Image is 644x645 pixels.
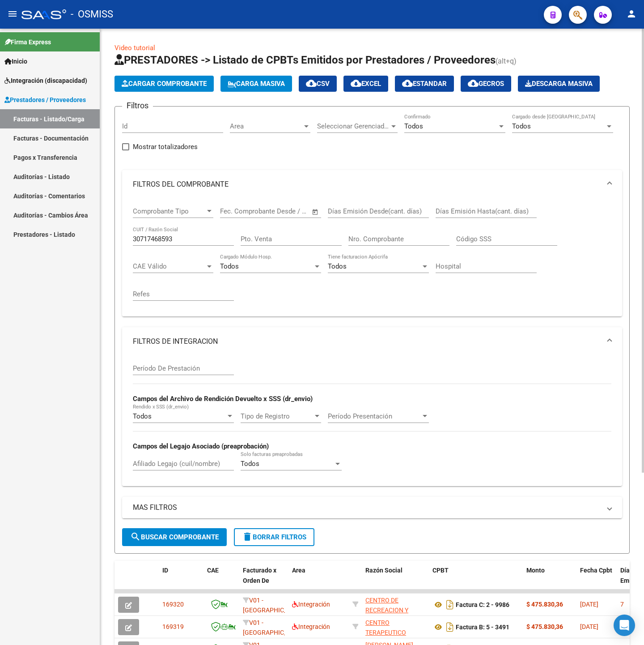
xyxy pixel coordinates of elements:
button: Cargar Comprobante [114,76,214,92]
span: Prestadores / Proveedores [4,95,86,105]
div: 30608858926 [365,595,425,614]
span: EXCEL [351,80,381,88]
span: 169320 [162,601,184,608]
datatable-header-cell: ID [159,561,203,600]
span: Todos [512,122,531,130]
mat-icon: search [130,531,141,542]
datatable-header-cell: CAE [203,561,239,600]
div: FILTROS DE INTEGRACION [122,356,622,486]
span: [DATE] [580,601,598,608]
a: Video tutorial [114,44,155,52]
div: 30715167154 [365,618,425,636]
span: PRESTADORES -> Listado de CPBTs Emitidos por Prestadores / Proveedores [114,54,496,66]
strong: Factura C: 2 - 9986 [456,601,509,608]
span: Carga Masiva [228,80,285,88]
span: Firma Express [4,37,51,47]
mat-icon: cloud_download [402,78,413,89]
span: CENTRO DE RECREACION Y EDUCACION ESPECIAL C R E E ASOCIACION [365,597,414,645]
mat-panel-title: MAS FILTROS [133,503,601,513]
input: Fecha inicio [220,207,256,215]
mat-icon: cloud_download [306,78,317,89]
div: FILTROS DEL COMPROBANTE [122,199,622,316]
span: Comprobante Tipo [133,207,205,215]
span: Facturado x Orden De [243,567,276,584]
span: Cargar Comprobante [122,80,207,88]
mat-icon: menu [7,9,18,19]
span: [DATE] [580,623,598,630]
mat-icon: person [626,9,637,19]
span: Borrar Filtros [242,533,306,541]
div: Open Intercom Messenger [614,615,635,636]
button: Gecros [461,76,511,92]
span: Tipo de Registro [241,412,313,420]
strong: Campos del Archivo de Rendición Devuelto x SSS (dr_envio) [133,395,313,403]
span: Estandar [402,80,447,88]
span: ID [162,567,168,574]
button: Borrar Filtros [234,528,314,546]
span: Seleccionar Gerenciador [317,122,390,130]
span: Todos [133,412,152,420]
span: Inicio [4,56,27,66]
span: CAE [207,567,219,574]
button: CSV [299,76,337,92]
span: Integración [292,623,330,630]
button: Carga Masiva [220,76,292,92]
span: - OSMISS [71,4,113,24]
span: Monto [526,567,545,574]
span: CSV [306,80,330,88]
mat-panel-title: FILTROS DEL COMPROBANTE [133,179,601,189]
datatable-header-cell: Area [288,561,349,600]
mat-expansion-panel-header: FILTROS DE INTEGRACION [122,327,622,356]
mat-icon: delete [242,531,253,542]
datatable-header-cell: Razón Social [362,561,429,600]
mat-panel-title: FILTROS DE INTEGRACION [133,337,601,346]
span: Area [230,122,302,130]
mat-expansion-panel-header: MAS FILTROS [122,497,622,518]
span: Area [292,567,305,574]
span: Período Presentación [328,412,421,420]
button: Buscar Comprobante [122,528,227,546]
strong: Campos del Legajo Asociado (preaprobación) [133,442,269,450]
span: 7 [620,601,624,608]
button: Descarga Masiva [518,76,600,92]
input: Fecha fin [264,207,308,215]
strong: $ 475.830,36 [526,623,563,630]
span: 169319 [162,623,184,630]
span: Descarga Masiva [525,80,593,88]
button: EXCEL [343,76,388,92]
button: Estandar [395,76,454,92]
datatable-header-cell: Facturado x Orden De [239,561,288,600]
datatable-header-cell: CPBT [429,561,523,600]
h3: Filtros [122,99,153,112]
span: CAE Válido [133,262,205,270]
span: Todos [220,262,239,270]
app-download-masive: Descarga masiva de comprobantes (adjuntos) [518,76,600,92]
datatable-header-cell: Fecha Cpbt [576,561,617,600]
span: Todos [328,262,347,270]
span: Todos [404,122,423,130]
mat-expansion-panel-header: FILTROS DEL COMPROBANTE [122,170,622,199]
button: Open calendar [310,207,321,217]
span: (alt+q) [496,57,517,65]
span: Gecros [468,80,504,88]
span: CPBT [432,567,449,574]
i: Descargar documento [444,598,456,612]
mat-icon: cloud_download [351,78,361,89]
span: Razón Social [365,567,402,574]
span: Fecha Cpbt [580,567,612,574]
strong: Factura B: 5 - 3491 [456,624,509,631]
span: Buscar Comprobante [130,533,219,541]
mat-icon: cloud_download [468,78,479,89]
span: Integración [292,601,330,608]
strong: $ 475.830,36 [526,601,563,608]
i: Descargar documento [444,620,456,634]
span: Mostrar totalizadores [133,141,198,152]
span: Integración (discapacidad) [4,76,87,85]
datatable-header-cell: Monto [523,561,576,600]
span: Todos [241,460,259,468]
